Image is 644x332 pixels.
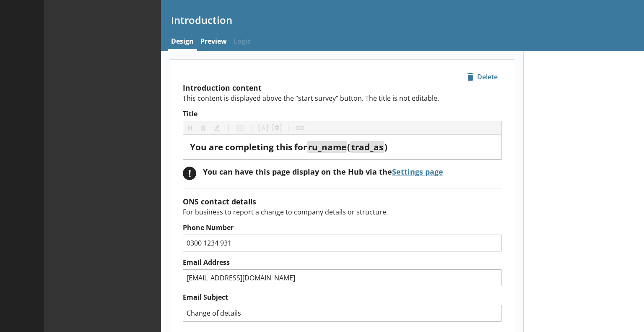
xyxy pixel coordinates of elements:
label: Title [183,110,501,118]
a: Design [168,33,197,51]
span: You are completing this for [190,141,307,153]
div: Title [190,141,494,153]
label: Email Subject [183,293,501,302]
h1: Introduction [171,13,634,26]
span: ) [384,141,387,153]
span: Delete [464,70,501,84]
div: You can have this page display on the Hub via the [203,167,443,177]
span: ( [347,141,350,153]
span: ru_name [308,141,346,153]
p: This content is displayed above the “start survey” button. The title is not editable. [183,94,501,103]
label: Email Address [183,258,501,267]
button: Delete [463,70,501,84]
h2: ONS contact details [183,196,501,207]
p: For business to report a change to company details or structure. [183,207,501,217]
a: Settings page [392,167,443,177]
h2: Introduction content [183,83,501,93]
label: Phone Number [183,223,501,232]
span: trad_as [351,141,383,153]
div: ! [183,167,196,180]
span: Logic [230,33,254,51]
a: Preview [197,33,230,51]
